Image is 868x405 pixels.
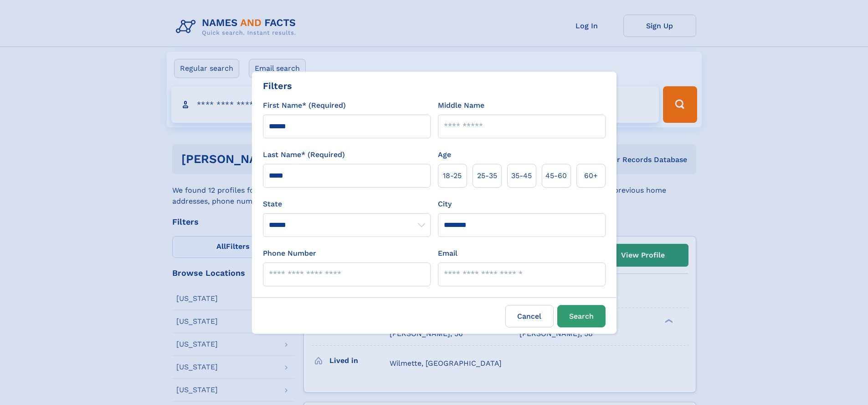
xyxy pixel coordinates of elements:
[263,199,431,210] label: State
[263,248,316,259] label: Phone Number
[263,100,346,111] label: First Name* (Required)
[438,100,484,111] label: Middle Name
[584,170,598,181] span: 60+
[443,170,462,181] span: 18‑25
[505,305,554,327] label: Cancel
[438,248,457,259] label: Email
[438,199,452,210] label: City
[511,170,532,181] span: 35‑45
[557,305,606,327] button: Search
[477,170,497,181] span: 25‑35
[438,149,451,160] label: Age
[545,170,567,181] span: 45‑60
[263,79,292,93] div: Filters
[263,149,345,160] label: Last Name* (Required)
